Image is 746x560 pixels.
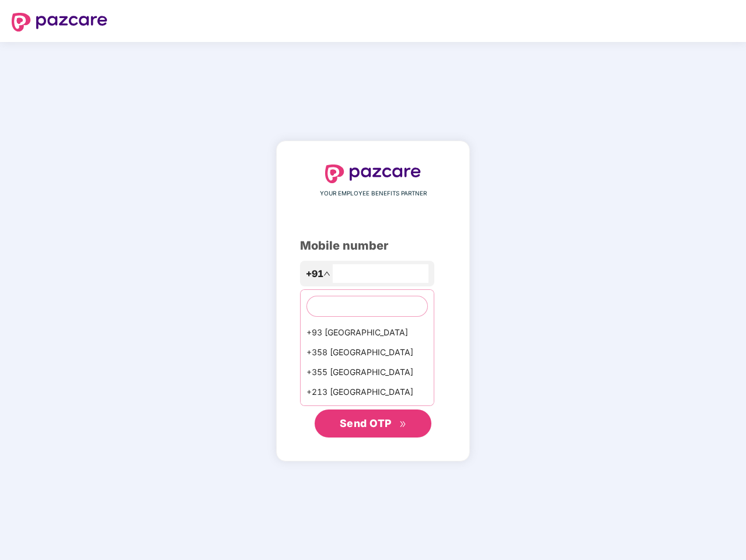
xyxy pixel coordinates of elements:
img: logo [325,164,421,183]
div: +93 [GEOGRAPHIC_DATA] [301,323,434,342]
span: up [323,270,330,277]
button: Send OTPdouble-right [315,409,431,437]
img: logo [12,13,107,32]
div: +358 [GEOGRAPHIC_DATA] [301,342,434,362]
span: double-right [399,421,407,428]
div: +1684 AmericanSamoa [301,402,434,422]
div: +355 [GEOGRAPHIC_DATA] [301,362,434,382]
div: +213 [GEOGRAPHIC_DATA] [301,382,434,402]
span: +91 [306,267,323,281]
span: YOUR EMPLOYEE BENEFITS PARTNER [320,189,427,198]
div: Mobile number [300,237,446,255]
span: Send OTP [340,417,392,429]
